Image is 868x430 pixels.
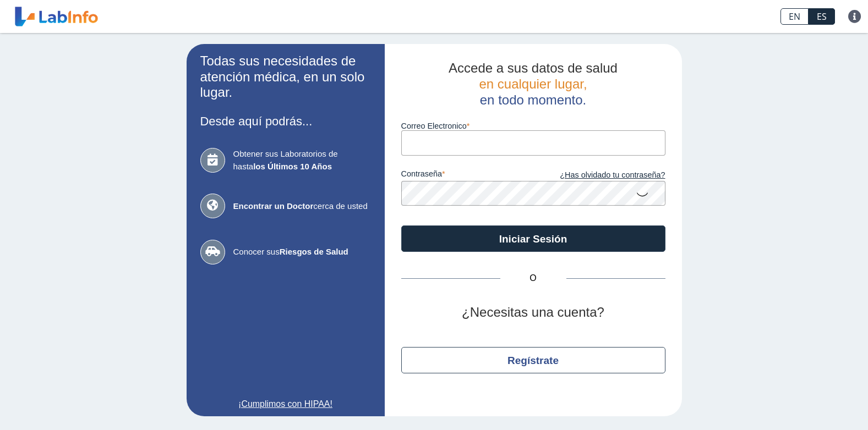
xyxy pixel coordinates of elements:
[401,305,665,321] h2: ¿Necesitas una cuenta?
[233,201,314,211] b: Encontrar un Doctor
[253,162,332,171] b: los Últimos 10 Años
[200,53,371,101] h2: Todas sus necesidades de atención médica, en un solo lugar.
[401,225,665,252] button: Iniciar Sesión
[233,148,371,173] span: Obtener sus Laboratorios de hasta
[200,114,371,128] h3: Desde aquí podrás...
[401,347,665,373] button: Regístrate
[401,122,665,130] label: Correo Electronico
[200,398,371,411] a: ¡Cumplimos con HIPAA!
[233,246,371,258] span: Conocer sus
[780,8,809,25] a: EN
[809,8,835,25] a: ES
[480,92,586,107] span: en todo momento.
[479,76,587,91] span: en cualquier lugar,
[533,169,665,181] a: ¿Has olvidado tu contraseña?
[233,200,371,213] span: cerca de usted
[449,60,618,75] span: Accede a sus datos de salud
[401,169,533,181] label: contraseña
[500,272,566,285] span: O
[280,247,348,256] b: Riesgos de Salud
